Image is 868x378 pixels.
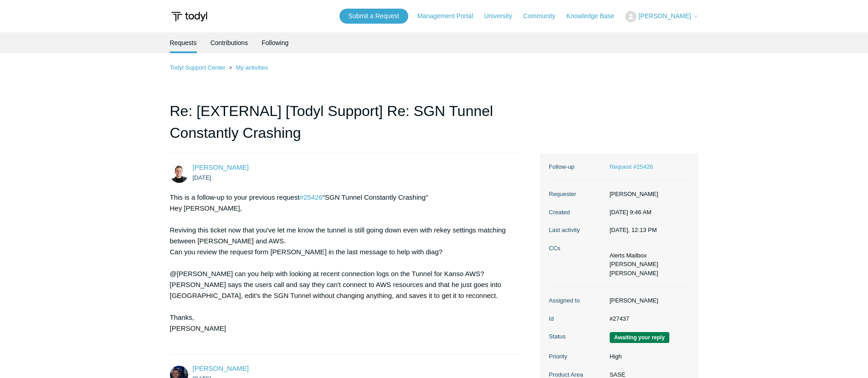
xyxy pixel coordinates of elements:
[193,364,249,372] a: [PERSON_NAME]
[193,174,211,181] time: 08/14/2025, 09:46
[610,251,658,260] li: Alerts Mailbox
[227,64,268,71] li: My activities
[170,32,197,53] li: Requests
[549,162,605,171] dt: Follow-up
[610,227,657,233] time: 08/28/2025, 12:13
[170,100,519,153] h1: Re: [EXTERNAL] [Todyl Support] Re: SGN Tunnel Constantly Crashing
[605,314,689,323] dd: #27437
[610,260,658,269] li: Aaron Luboff
[170,247,510,301] div: Can you review the request form [PERSON_NAME] in the last message to help with diag? @[PERSON_NAM...
[170,225,510,247] div: Reviving this ticket now that you've let me know the tunnel is still going down even with rekey s...
[549,208,605,217] dt: Created
[610,163,653,170] a: Request #25426
[193,163,249,171] span: Preston Knight
[638,12,691,20] span: [PERSON_NAME]
[549,226,605,235] dt: Last activity
[339,9,408,24] a: Submit a Request
[549,190,605,199] dt: Requester
[610,332,669,343] span: We are waiting for you to respond
[549,332,605,341] dt: Status
[417,11,482,21] a: Management Portal
[549,352,605,361] dt: Priority
[549,296,605,305] dt: Assigned to
[193,364,249,372] span: Connor Davis
[170,192,510,203] div: This is a follow-up to your previous request "SGN Tunnel Constantly Crashing"
[523,11,565,21] a: Community
[193,163,249,171] a: [PERSON_NAME]
[610,269,658,278] li: Jeff Mastera
[484,11,521,21] a: University
[170,312,510,323] div: Thanks,
[170,64,226,71] a: Todyl Support Center
[566,11,623,21] a: Knowledge Base
[170,8,209,25] img: Todyl Support Center Help Center home page
[236,64,268,71] a: My activities
[605,190,689,199] dd: [PERSON_NAME]
[300,193,323,201] a: #25426
[610,209,652,216] time: 08/14/2025, 09:46
[549,314,605,323] dt: Id
[262,32,288,53] a: Following
[625,11,698,22] button: [PERSON_NAME]
[170,203,510,334] div: Hey [PERSON_NAME],
[170,323,510,334] div: [PERSON_NAME]
[605,352,689,361] dd: High
[170,64,227,71] li: Todyl Support Center
[211,32,248,53] a: Contributions
[549,244,605,253] dt: CCs
[605,296,689,305] dd: [PERSON_NAME]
